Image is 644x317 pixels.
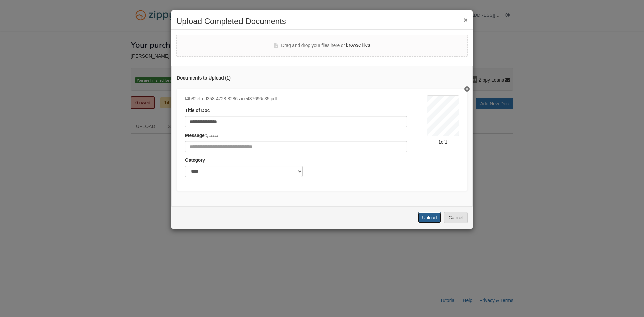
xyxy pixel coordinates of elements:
div: 1 of 1 [427,139,459,145]
div: Drag and drop your files here or [274,42,370,50]
label: browse files [346,42,370,49]
div: f4b82efb-d358-4728-8286-ace437696e35.pdf [185,95,407,103]
label: Title of Doc [185,107,210,114]
input: Include any comments on this document [185,141,407,152]
button: Upload [418,212,441,223]
div: Documents to Upload ( 1 ) [177,74,467,82]
h2: Upload Completed Documents [176,17,468,26]
button: × [464,16,468,23]
span: Optional [205,134,218,138]
button: Cancel [444,212,468,223]
input: Document Title [185,116,407,127]
button: Delete Compass Group W2 [464,86,470,92]
select: Category [185,166,303,177]
label: Category [185,157,205,164]
label: Message [185,132,218,139]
